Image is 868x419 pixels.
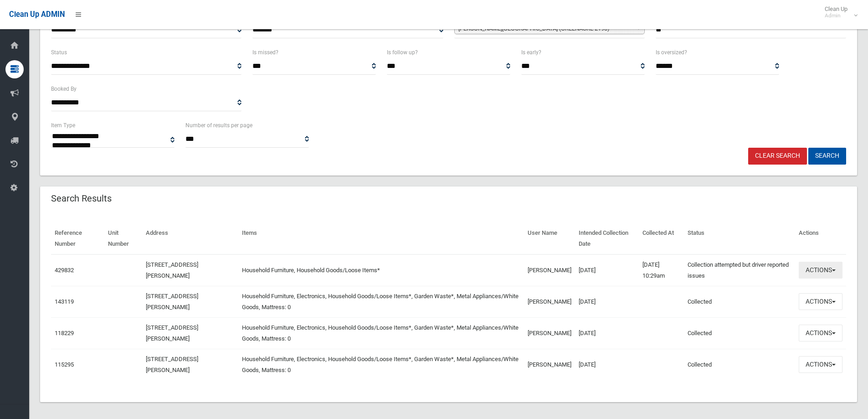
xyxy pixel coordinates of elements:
[808,148,846,165] button: Search
[748,148,807,165] a: Clear Search
[684,223,795,254] th: Status
[185,120,252,130] label: Number of results per page
[575,317,639,349] td: [DATE]
[524,286,575,317] td: [PERSON_NAME]
[40,190,123,207] header: Search Results
[9,10,65,19] span: Clean Up ADMIN
[55,298,74,305] a: 143119
[575,286,639,317] td: [DATE]
[684,286,795,317] td: Collected
[799,293,842,310] button: Actions
[55,361,74,368] a: 115295
[146,261,198,279] a: [STREET_ADDRESS][PERSON_NAME]
[795,223,846,254] th: Actions
[252,47,278,57] label: Is missed?
[825,12,847,19] small: Admin
[575,254,639,286] td: [DATE]
[142,223,238,254] th: Address
[524,254,575,286] td: [PERSON_NAME]
[51,223,104,254] th: Reference Number
[524,317,575,349] td: [PERSON_NAME]
[146,324,198,342] a: [STREET_ADDRESS][PERSON_NAME]
[575,223,639,254] th: Intended Collection Date
[238,223,524,254] th: Items
[524,349,575,380] td: [PERSON_NAME]
[684,317,795,349] td: Collected
[238,349,524,380] td: Household Furniture, Electronics, Household Goods/Loose Items*, Garden Waste*, Metal Appliances/W...
[238,317,524,349] td: Household Furniture, Electronics, Household Goods/Loose Items*, Garden Waste*, Metal Appliances/W...
[524,223,575,254] th: User Name
[799,262,842,279] button: Actions
[639,223,684,254] th: Collected At
[656,47,687,57] label: Is oversized?
[639,254,684,286] td: [DATE] 10:29am
[799,356,842,373] button: Actions
[146,293,198,310] a: [STREET_ADDRESS][PERSON_NAME]
[820,5,857,19] span: Clean Up
[55,330,74,336] a: 118229
[55,267,74,274] a: 429832
[238,286,524,317] td: Household Furniture, Electronics, Household Goods/Loose Items*, Garden Waste*, Metal Appliances/W...
[51,47,67,57] label: Status
[799,325,842,341] button: Actions
[51,84,77,94] label: Booked By
[684,254,795,286] td: Collection attempted but driver reported issues
[684,349,795,380] td: Collected
[521,47,541,57] label: Is early?
[104,223,143,254] th: Unit Number
[146,356,198,373] a: [STREET_ADDRESS][PERSON_NAME]
[387,47,418,57] label: Is follow up?
[575,349,639,380] td: [DATE]
[238,254,524,286] td: Household Furniture, Household Goods/Loose Items*
[51,120,75,130] label: Item Type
